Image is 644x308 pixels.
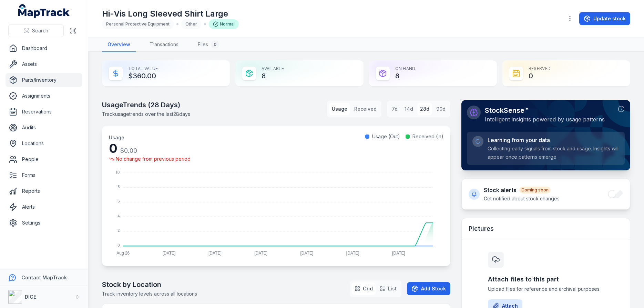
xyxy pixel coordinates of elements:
div: 0 [211,40,219,49]
a: Assets [6,57,82,71]
button: List [377,282,399,295]
button: Update stock [579,12,630,25]
span: Search [32,27,48,34]
a: Reservations [6,105,82,119]
a: People [6,152,82,166]
a: Overview [102,38,136,52]
button: Grid [352,282,376,295]
span: Track inventory levels across all locations [102,291,197,297]
button: Add Stock [407,282,450,295]
tspan: Aug 26 [116,251,130,256]
tspan: 4 [117,214,120,218]
tspan: 2 [117,228,120,232]
a: Files0 [192,38,225,52]
div: Other [181,19,201,29]
a: Assignments [6,89,82,103]
tspan: [DATE] [163,251,176,256]
button: 90d [433,103,448,115]
h1: Hi-Vis Long Sleeved Shirt Large [102,8,239,19]
span: Collecting early signals from stock and usage. Insights will appear once patterns emerge. [488,146,619,160]
h3: Attach files to this part [488,275,604,284]
button: Received [351,103,379,115]
span: Learning from your data [488,136,550,144]
span: Usage [109,135,124,140]
a: Forms [6,168,82,182]
h3: Pictures [469,224,494,234]
a: Settings [6,216,82,230]
div: Coming soon [519,187,551,193]
h4: Stock alerts [484,186,560,194]
span: No change from previous period [116,156,191,162]
h2: Stock by Location [102,280,197,289]
tspan: [DATE] [254,251,267,256]
span: Upload files for reference and archival purposes. [488,286,604,292]
tspan: [DATE] [208,251,222,256]
span: Get notified about stock changes [484,196,560,201]
tspan: [DATE] [392,251,405,256]
button: 28d [417,103,432,115]
div: Normal [209,19,239,29]
button: Usage [329,103,350,115]
tspan: [DATE] [300,251,314,256]
button: Search [8,24,64,37]
a: Dashboard [6,41,82,55]
strong: Contact MapTrack [21,275,67,280]
h2: Usage Trends ( 28 Days) [102,100,190,110]
button: 14d [402,103,416,115]
a: Audits [6,121,82,135]
strong: DICE [25,294,36,300]
tspan: 8 [117,185,120,189]
button: 7d [389,103,400,115]
h2: StockSense™ [485,106,605,115]
tspan: 6 [117,199,120,203]
span: Intelligent insights powered by usage patterns [485,116,605,123]
a: Parts/Inventory [6,73,82,87]
span: Usage (Out) [372,133,400,140]
span: Received (In) [412,133,443,140]
tspan: 10 [115,170,120,174]
a: Transactions [144,38,184,52]
a: MapTrack [18,4,70,18]
a: Alerts [6,200,82,214]
a: Locations [6,137,82,150]
span: $0.00 [120,147,137,154]
div: 0 [109,141,191,156]
tspan: 0 [117,243,120,247]
span: Personal Protective Equipment [106,21,170,27]
a: Reports [6,184,82,198]
tspan: [DATE] [346,251,359,256]
span: Track usage trends over the last 28 days [102,111,190,117]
